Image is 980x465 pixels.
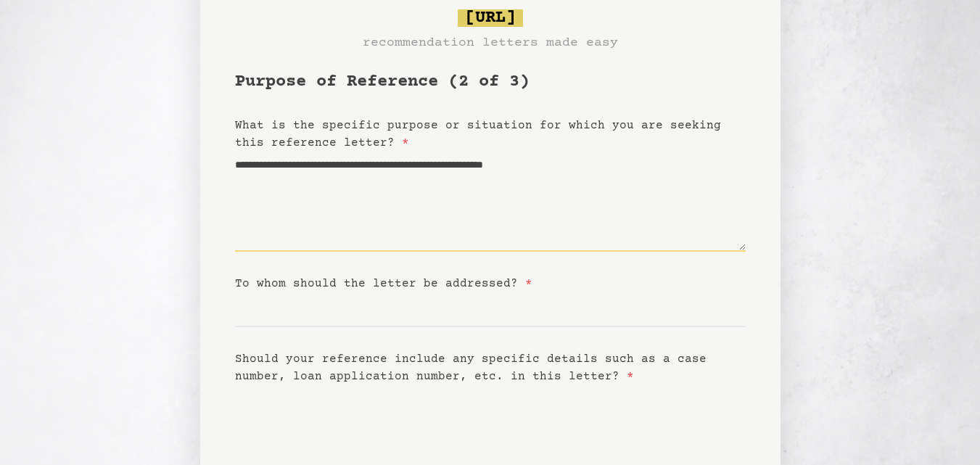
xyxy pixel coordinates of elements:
h1: Purpose of Reference (2 of 3) [235,70,746,94]
span: [URL] [458,9,523,27]
h3: recommendation letters made easy [363,33,618,53]
label: Should your reference include any specific details such as a case number, loan application number... [235,353,707,383]
label: What is the specific purpose or situation for which you are seeking this reference letter? [235,119,721,149]
label: To whom should the letter be addressed? [235,277,532,290]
